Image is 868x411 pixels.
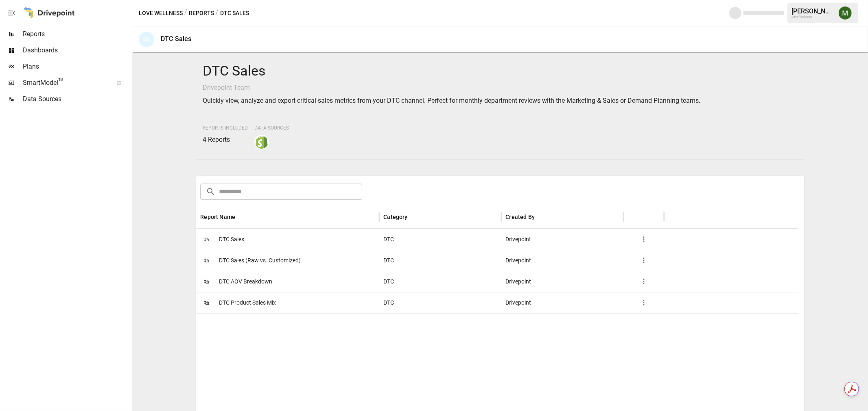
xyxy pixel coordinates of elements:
p: Quickly view, analyze and export critical sales metrics from your DTC channel. Perfect for monthl... [203,96,797,106]
span: DTC AOV Breakdown [219,271,272,292]
div: Drivepoint [501,250,623,271]
div: / [184,8,187,18]
p: Drivepoint Team [203,83,797,93]
span: 🛍 [200,233,212,245]
span: DTC Sales [219,229,244,250]
span: 🛍 [200,296,212,309]
div: [PERSON_NAME] [791,7,834,15]
button: Reports [189,8,214,18]
img: Meredith Lacasse [839,6,852,19]
button: Love Wellness [139,8,183,18]
span: 🛍 [200,275,212,288]
span: Plans [23,62,130,71]
div: DTC Sales [161,35,191,43]
div: Report Name [200,214,235,220]
button: Sort [236,211,247,223]
div: Created By [505,214,535,220]
div: Drivepoint [501,292,623,313]
span: Reports Included [203,125,248,131]
p: 4 Reports [203,135,248,145]
span: SmartModel [23,78,107,88]
span: DTC Product Sales Mix [219,292,276,313]
span: 🛍 [200,254,212,266]
div: Love Wellness [791,15,834,19]
span: Data Sources [254,125,289,131]
span: Dashboards [23,45,130,55]
div: DTC [379,229,501,250]
span: Reports [23,29,130,39]
span: DTC Sales (Raw vs. Customized) [219,250,301,271]
img: shopify [255,136,268,149]
button: Sort [409,211,420,223]
div: DTC [379,250,501,271]
span: ™ [58,77,64,87]
span: Data Sources [23,94,130,104]
div: / [216,8,219,18]
div: 🛍 [139,32,154,47]
h4: DTC Sales [203,63,797,80]
div: DTC [379,292,501,313]
button: Meredith Lacasse [834,2,857,24]
div: Category [383,214,407,220]
div: DTC [379,271,501,292]
button: Sort [536,211,547,223]
div: Drivepoint [501,271,623,292]
div: Drivepoint [501,229,623,250]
